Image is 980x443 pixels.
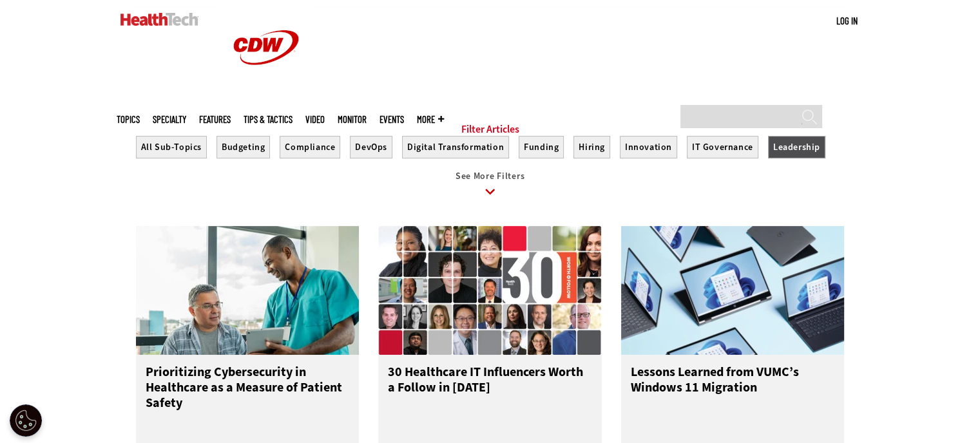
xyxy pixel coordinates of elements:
[218,85,314,99] a: CDW
[417,115,444,124] span: More
[10,404,42,437] div: Cookie Settings
[120,13,198,26] img: Home
[380,115,404,124] a: Events
[836,15,858,26] a: Log in
[136,171,845,207] a: See More Filters
[153,115,186,124] span: Specialty
[350,136,392,158] button: DevOps
[216,136,270,158] button: Budgeting
[456,170,524,182] span: See More Filters
[768,136,825,158] button: Leadership
[378,226,602,355] img: collage of influencers
[573,136,610,158] button: Hiring
[836,14,858,28] div: User menu
[388,364,592,416] h3: 30 Healthcare IT Influencers Worth a Follow in [DATE]
[136,136,207,158] button: All Sub-Topics
[199,115,231,124] a: Features
[631,364,835,416] h3: Lessons Learned from VUMC’s Windows 11 Migration
[10,404,42,437] button: Open Preferences
[338,115,367,124] a: MonITor
[136,226,360,355] img: Doctor speaking with patient
[305,115,325,124] a: Video
[280,136,340,158] button: Compliance
[244,115,293,124] a: Tips & Tactics
[620,136,677,158] button: Innovation
[519,136,564,158] button: Funding
[117,115,140,124] span: Topics
[621,226,845,355] img: Several laptops with Windows 11 branding
[402,136,509,158] button: Digital Transformation
[146,364,350,416] h3: Prioritizing Cybersecurity in Healthcare as a Measure of Patient Safety
[687,136,758,158] button: IT Governance
[461,123,519,136] a: Filter Articles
